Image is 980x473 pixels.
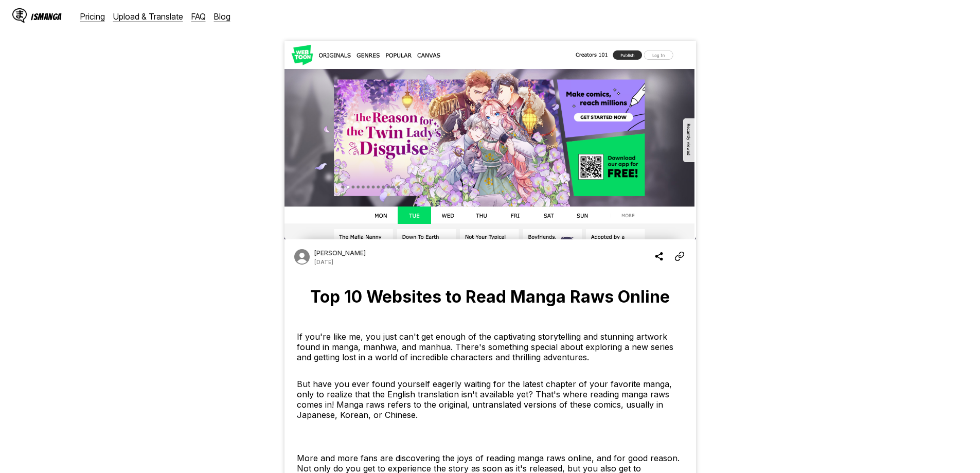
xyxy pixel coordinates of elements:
[293,287,688,307] h1: Top 10 Websites to Read Manga Raws Online
[314,249,366,257] p: Author
[314,259,333,265] p: Date published
[31,12,62,22] div: IsManga
[654,250,664,262] img: Share blog
[293,248,311,266] img: Author avatar
[12,8,27,23] img: IsManga Logo
[12,8,80,25] a: IsManga LogoIsManga
[113,11,183,22] a: Upload & Translate
[80,11,105,22] a: Pricing
[214,11,230,22] a: Blog
[191,11,206,22] a: FAQ
[297,331,684,362] p: If you're like me, you just can't get enough of the captivating storytelling and stunning artwork...
[284,41,696,239] img: Cover
[297,379,684,420] p: But have you ever found yourself eagerly waiting for the latest chapter of your favorite manga, o...
[674,250,685,262] img: Copy Article Link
